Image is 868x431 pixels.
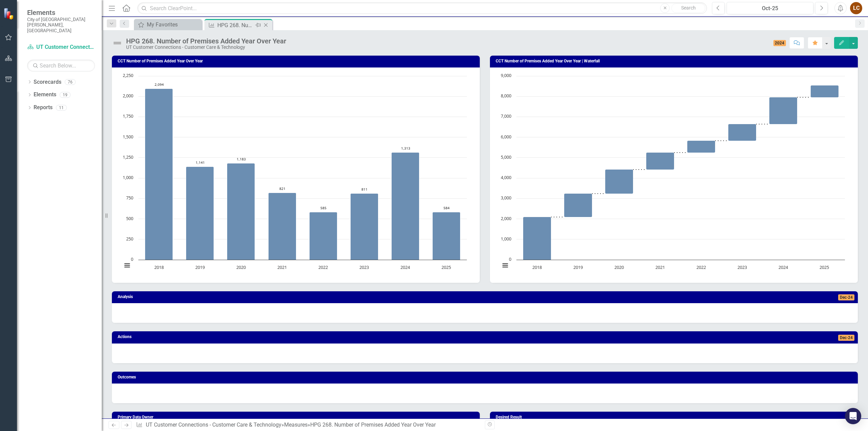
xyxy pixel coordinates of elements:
text: 500 [126,215,133,221]
text: 7,000 [501,113,511,119]
path: 2020, 1,183. Number of Premises Added Year over Year. [605,170,633,194]
text: 2,000 [501,215,511,221]
div: Chart. Highcharts interactive chart. [119,73,473,276]
text: 584 [443,205,450,210]
span: Dec-24 [838,335,854,341]
text: 2021 [655,264,665,270]
text: 9,000 [501,72,511,78]
text: 4,000 [501,174,511,180]
span: 2024 [773,40,786,46]
div: HPG 268. Number of Premises Added Year Over Year [126,37,286,45]
a: Scorecards [34,78,61,86]
text: 1,183 [237,157,246,161]
div: HPG 268. Number of Premises Added Year Over Year [217,21,254,30]
path: 2020, 1,183. Number of Premises Added Year over Year. [227,163,255,260]
path: 2019, 1,141. Number of Premises Added Year over Year. [186,167,214,260]
div: My Favorites [147,20,200,29]
h3: Analysis [118,295,476,299]
svg: Interactive chart [497,73,848,276]
text: 3,000 [501,195,511,201]
text: 750 [126,195,133,201]
img: ClearPoint Strategy [3,8,15,20]
button: LC [850,2,862,14]
text: 2,000 [123,93,133,99]
h3: Desired Result [496,415,854,419]
div: Oct-25 [729,4,811,13]
text: 585 [320,205,327,210]
text: 2018 [154,264,164,270]
input: Search Below... [27,60,95,72]
div: HPG 268. Number of Premises Added Year Over Year [310,422,436,428]
text: 2022 [318,264,328,270]
span: Search [681,5,696,11]
h3: Primary Data Owner [118,415,476,419]
text: 1,000 [123,174,133,180]
div: 19 [60,92,71,98]
path: 2021, 821. Number of Premises Added Year over Year. [646,153,674,170]
text: 1,313 [401,146,410,151]
h3: CCT Number of Premises Added Year Over Year | Waterfall [496,59,854,63]
text: 1,000 [501,236,511,242]
path: 2024, 1,313. Number of Premises Added Year over Year. [392,153,419,260]
path: 2024, 1,313. Number of Premises Added Year over Year. [769,97,797,124]
small: City of [GEOGRAPHIC_DATA][PERSON_NAME], [GEOGRAPHIC_DATA] [27,17,95,33]
div: Chart. Highcharts interactive chart. [497,73,851,276]
text: 2024 [778,264,788,270]
path: 2018, 2,094. Number of Premises Added Year over Year. [523,217,551,260]
button: Search [671,3,705,13]
text: 1,141 [196,160,205,165]
text: 0 [509,256,511,262]
text: 2020 [236,264,246,270]
a: Elements [34,91,56,99]
h3: Actions [118,335,459,339]
text: 2021 [277,264,287,270]
text: 2,250 [123,72,133,78]
span: Elements [27,8,95,17]
div: » » [136,421,480,429]
svg: Interactive chart [119,73,470,276]
text: 2020 [614,264,624,270]
path: 2023, 811. Number of Premises Added Year over Year. [728,124,756,141]
text: 0 [131,256,133,262]
text: 811 [361,187,368,192]
a: My Favorites [136,20,200,29]
a: Measures [284,422,308,428]
text: 2025 [820,264,829,270]
h3: CCT Number of Premises Added Year Over Year [118,59,476,63]
span: Dec-24 [838,294,854,300]
text: 1,500 [123,134,133,140]
text: 1,250 [123,154,133,160]
text: 2019 [195,264,205,270]
path: 2022, 585. Number of Premises Added Year over Year. [687,141,715,153]
text: 2022 [696,264,706,270]
text: 8,000 [501,93,511,99]
text: 2,094 [155,82,164,87]
button: View chart menu, Chart [500,261,510,270]
div: 76 [65,79,76,85]
text: 250 [126,236,133,242]
text: 5,000 [501,154,511,160]
div: Open Intercom Messenger [845,408,861,424]
img: Not Defined [112,38,123,48]
text: 2019 [573,264,583,270]
button: View chart menu, Chart [122,261,132,270]
text: 1,750 [123,113,133,119]
div: 11 [56,105,67,111]
path: 2025, 584. Number of Premises Added Year over Year. [433,212,460,260]
text: 821 [279,186,285,191]
text: 2023 [359,264,369,270]
text: 2025 [441,264,451,270]
h3: Outcomes [118,375,854,379]
text: 2023 [737,264,747,270]
button: Oct-25 [727,2,813,14]
path: 2023, 811. Number of Premises Added Year over Year. [351,194,378,260]
a: Reports [34,104,53,112]
path: 2022, 585. Number of Premises Added Year over Year. [310,212,337,260]
text: 6,000 [501,134,511,140]
path: 2025, 584. Number of Premises Added Year over Year. [811,85,839,97]
a: UT Customer Connections - Customer Care & Technology [27,43,95,51]
path: 2019, 1,141. Number of Premises Added Year over Year. [564,194,592,217]
input: Search ClearPoint... [137,2,707,14]
path: 2018, 2,094. Number of Premises Added Year over Year. [145,89,173,260]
